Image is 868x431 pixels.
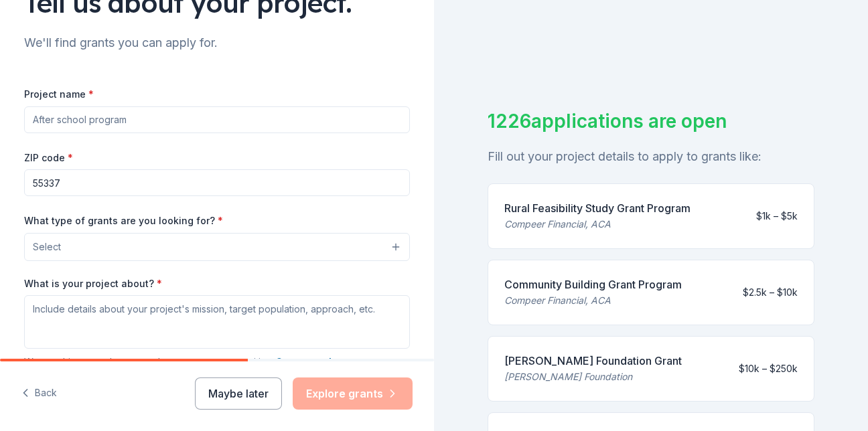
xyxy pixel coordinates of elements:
[24,32,410,54] div: We'll find grants you can apply for.
[195,377,282,410] button: Maybe later
[24,356,343,367] span: We use this to match you to relevant grant opportunities.
[504,216,691,232] div: Compeer Financial, ACA
[504,369,682,385] div: [PERSON_NAME] Foundation
[743,284,798,300] div: $2.5k – $10k
[488,146,814,167] div: Fill out your project details to apply to grants like:
[276,354,343,370] button: See examples
[33,239,61,255] span: Select
[21,379,57,408] button: Back
[504,276,682,292] div: Community Building Grant Program
[24,169,410,196] input: 12345 (U.S. only)
[756,208,798,224] div: $1k – $5k
[504,200,691,216] div: Rural Feasibility Study Grant Program
[504,292,682,309] div: Compeer Financial, ACA
[504,353,682,369] div: [PERSON_NAME] Foundation Grant
[24,106,410,133] input: After school program
[739,361,798,377] div: $10k – $250k
[24,88,94,101] label: Project name
[488,107,814,135] div: 1226 applications are open
[24,151,73,165] label: ZIP code
[24,233,410,261] button: Select
[24,277,162,290] label: What is your project about?
[24,214,223,228] label: What type of grants are you looking for?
